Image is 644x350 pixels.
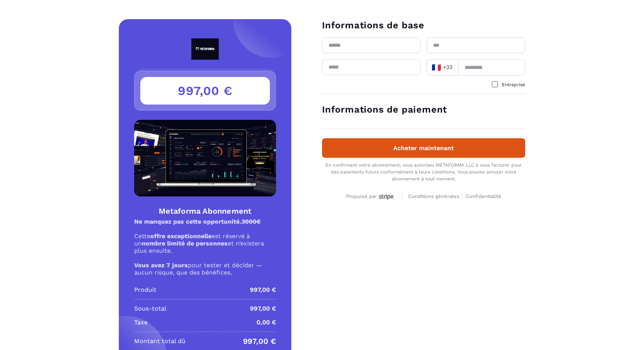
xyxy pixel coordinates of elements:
h3: Informations de base [322,19,525,31]
strong: offre exceptionnelle [150,232,212,240]
strong: nombre limité de personnes [142,240,228,247]
span: Confidentialité [466,193,501,199]
div: Search for option [427,59,458,75]
h3: 997,00 € [140,77,270,105]
p: 997,00 € [250,285,276,294]
button: Acheter maintenant [322,138,525,158]
strong: Ne manquez pas cette opportunité. [134,218,261,225]
p: 0,00 € [256,318,276,327]
p: pour tester et décider — aucun risque, que des bénéfices. [134,262,276,276]
s: 3000€ [242,218,261,225]
h4: Metaforma Abonnement [134,206,276,216]
a: Confidentialité [466,192,501,200]
span: Entreprise [502,82,525,87]
p: 997,00 € [250,304,276,313]
span: +33 [432,62,453,73]
img: Product Image [134,120,276,196]
h3: Informations de paiement [322,103,525,116]
p: Cette est réservé à un et n’existera plus ensuite. [134,232,276,254]
span: Conditions générales [408,193,459,199]
span: 🇫🇷 [432,62,441,73]
input: Search for option [455,62,456,73]
a: Propulsé par [346,192,396,200]
div: Propulsé par [346,193,396,200]
p: Produit [134,285,156,294]
p: 997,00 € [243,337,276,346]
p: Sous-total [134,304,166,313]
div: En confirmant votre abonnement, vous autorisez METAFORMA LLC à vous facturer pour des paiements f... [322,162,525,182]
img: logo [174,38,237,60]
a: Conditions générales [408,192,463,200]
strong: Vous avez 7 jours [134,262,188,269]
